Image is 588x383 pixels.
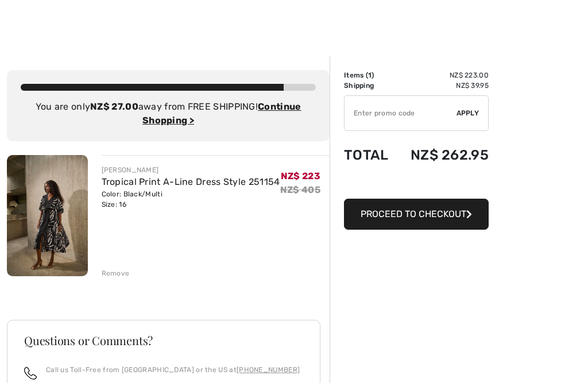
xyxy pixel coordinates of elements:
[344,175,489,195] iframe: PayPal
[344,70,396,80] td: Items ( )
[237,366,300,374] a: [PHONE_NUMBER]
[457,108,479,118] span: Apply
[24,367,37,380] img: call
[102,165,280,175] div: [PERSON_NAME]
[280,184,320,195] s: NZ$ 405
[345,96,457,130] input: Promo code
[7,155,88,276] img: Tropical Print A-Line Dress Style 251154
[396,80,489,91] td: NZ$ 39.95
[102,176,280,187] a: Tropical Print A-Line Dress Style 251154
[361,208,466,219] span: Proceed to Checkout
[90,101,138,112] strong: NZ$ 27.00
[396,136,489,175] td: NZ$ 262.95
[344,136,396,175] td: Total
[21,100,316,127] div: You are only away from FREE SHIPPING!
[46,365,300,375] p: Call us Toll-Free from [GEOGRAPHIC_DATA] or the US at
[368,71,372,79] span: 1
[344,199,489,230] button: Proceed to Checkout
[102,189,280,210] div: Color: Black/Multi Size: 16
[102,268,130,278] div: Remove
[344,80,396,91] td: Shipping
[24,335,303,346] h3: Questions or Comments?
[281,171,320,181] span: NZ$ 223
[396,70,489,80] td: NZ$ 223.00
